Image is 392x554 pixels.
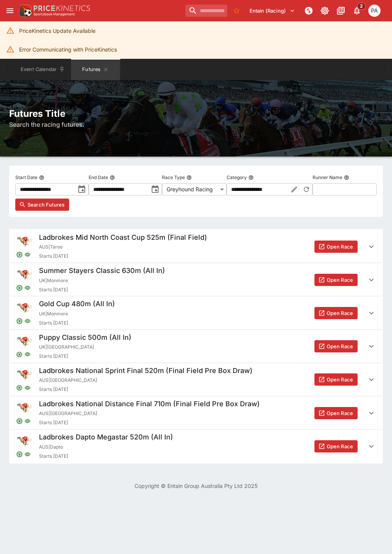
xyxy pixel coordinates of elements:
img: greyhound_racing.png [16,266,33,283]
button: NOT Connected to PK [302,4,316,18]
button: Ladbrokes Dapto Megastar 520m (All In)AUS|DaptoStarts [DATE]Open Race [10,430,382,463]
button: Search Futures [15,199,69,211]
div: Peter Addley [368,5,381,17]
span: Starts [DATE] [39,252,207,260]
img: PriceKinetics Logo [17,3,32,18]
button: Open Race [314,407,358,419]
svg: Open [16,251,23,258]
p: Category [227,174,247,181]
svg: Visible [24,351,31,357]
button: Puppy Classic 500m (All In)UK|[GEOGRAPHIC_DATA]Starts [DATE]Open Race [10,330,382,363]
h5: Puppy Classic 500m (All In) [39,333,131,342]
img: greyhound_racing.png [16,366,33,383]
h5: Ladbrokes National Sprint Final 520m (Final Field Pre Box Draw) [39,366,253,375]
h5: Summer Stayers Classic 630m (All In) [39,266,165,275]
button: Reset Category to All Racing [300,183,313,195]
button: No Bookmarks [230,5,243,17]
p: End Date [89,174,108,181]
h2: Futures Title [9,108,383,120]
svg: Visible [24,418,31,424]
button: Edit Category [288,183,300,195]
span: AUS | Taree [39,243,207,251]
span: AUS | Dapto [39,443,173,451]
img: greyhound_racing.png [16,299,33,316]
span: UK | Monmore [39,277,165,284]
span: Starts [DATE] [39,452,173,460]
button: Ladbrokes National Distance Final 710m (Final Field Pre Box Draw)AUS|[GEOGRAPHIC_DATA]Starts [DAT... [10,396,382,430]
svg: Open [16,418,23,425]
button: Event Calendar [16,59,70,80]
svg: Visible [24,285,31,291]
p: Start Date [15,174,37,181]
img: greyhound_racing.png [16,233,33,250]
div: Error Communicating with PriceKinetics [19,42,117,57]
span: AUS | [GEOGRAPHIC_DATA] [39,410,260,417]
img: Sportsbook Management [34,13,75,16]
svg: Visible [24,451,31,457]
button: Open Race [314,440,358,452]
svg: Visible [24,385,31,391]
button: Futures [71,59,120,80]
button: Open Race [314,307,358,319]
span: Starts [DATE] [39,319,115,327]
svg: Open [16,284,23,291]
h6: Search the racing futures. [9,120,383,129]
button: Start Date [39,175,44,180]
button: Open Race [314,274,358,286]
img: PriceKinetics [34,5,90,11]
button: toggle date time picker [148,183,162,196]
button: Toggle light/dark mode [318,4,332,18]
svg: Open [16,384,23,391]
button: Peter Addley [366,2,383,19]
svg: Visible [24,318,31,324]
button: Documentation [334,4,348,18]
button: Runner Name [344,175,349,180]
img: greyhound_racing.png [16,433,33,449]
button: Ladbrokes Mid North Coast Cup 525m (Final Field)AUS|TareeStarts [DATE]Open Race [10,230,382,263]
svg: Visible [24,252,31,258]
p: Runner Name [313,174,342,181]
button: Race Type [186,175,192,180]
span: Starts [DATE] [39,419,260,426]
span: Starts [DATE] [39,352,131,360]
h5: Ladbrokes Mid North Coast Cup 525m (Final Field) [39,233,207,242]
button: open drawer [3,4,17,18]
span: UK | Monmore [39,310,115,318]
button: Notifications [350,4,364,18]
div: PriceKinetics Update Available [19,24,96,38]
h5: Ladbrokes National Distance Final 710m (Final Field Pre Box Draw) [39,399,260,408]
span: Search Futures [28,201,65,208]
img: greyhound_racing.png [16,399,33,416]
span: AUS | [GEOGRAPHIC_DATA] [39,376,253,384]
span: Starts [DATE] [39,286,165,294]
p: Race Type [162,174,185,181]
h5: Ladbrokes Dapto Megastar 520m (All In) [39,433,173,441]
h5: Gold Cup 480m (All In) [39,299,115,308]
button: toggle date time picker [75,183,89,196]
span: Starts [DATE] [39,386,253,393]
span: UK | [GEOGRAPHIC_DATA] [39,343,131,351]
input: search [185,5,227,17]
button: End Date [110,175,115,180]
button: Open Race [314,241,358,253]
span: 2 [357,2,366,10]
button: Open Race [314,373,358,386]
button: Open Race [314,340,358,352]
svg: Open [16,451,23,458]
svg: Open [16,351,23,358]
button: Summer Stayers Classic 630m (All In)UK|MonmoreStarts [DATE]Open Race [10,263,382,296]
img: greyhound_racing.png [16,333,33,350]
button: Ladbrokes National Sprint Final 520m (Final Field Pre Box Draw)AUS|[GEOGRAPHIC_DATA]Starts [DATE]... [10,363,382,396]
button: Select Tenant [245,5,300,17]
div: Greyhound Racing [162,183,227,195]
svg: Open [16,318,23,325]
button: Category [248,175,254,180]
button: Gold Cup 480m (All In)UK|MonmoreStarts [DATE]Open Race [10,296,382,329]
